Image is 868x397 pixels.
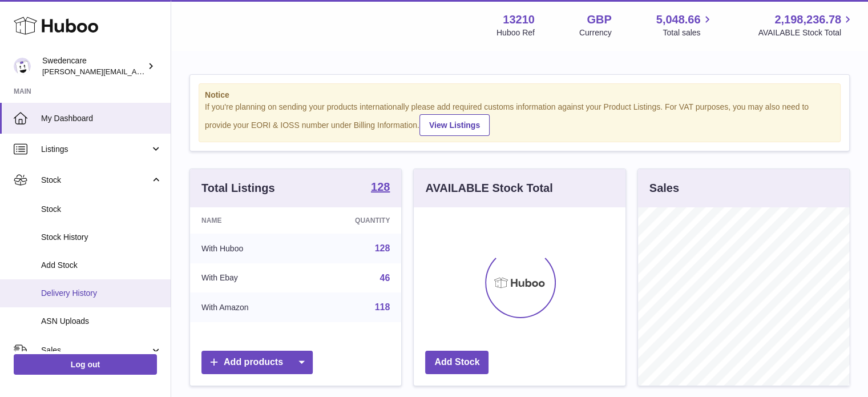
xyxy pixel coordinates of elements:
[380,273,390,283] a: 46
[190,292,306,322] td: With Amazon
[42,67,229,76] span: [PERSON_NAME][EMAIL_ADDRESS][DOMAIN_NAME]
[41,232,162,243] span: Stock History
[41,316,162,327] span: ASN Uploads
[41,288,162,299] span: Delivery History
[371,181,390,195] a: 128
[41,144,150,155] span: Listings
[41,175,150,186] span: Stock
[375,243,390,253] a: 128
[190,234,306,263] td: With Huboo
[201,351,313,374] a: Add products
[205,90,834,101] strong: Notice
[649,181,679,196] h3: Sales
[371,181,390,193] strong: 128
[306,207,402,234] th: Quantity
[190,263,306,293] td: With Ebay
[656,12,714,38] a: 5,048.66 Total sales
[201,181,275,196] h3: Total Listings
[190,207,306,234] th: Name
[41,204,162,215] span: Stock
[41,260,162,271] span: Add Stock
[496,27,535,38] div: Huboo Ref
[42,55,145,77] div: Swedencare
[41,345,150,356] span: Sales
[14,58,31,75] img: rebecca.fall@swedencare.co.uk
[587,12,611,27] strong: GBP
[205,102,834,136] div: If you're planning on sending your products internationally please add required customs informati...
[425,181,552,196] h3: AVAILABLE Stock Total
[579,27,612,38] div: Currency
[758,27,854,38] span: AVAILABLE Stock Total
[419,114,490,136] a: View Listings
[375,302,390,312] a: 118
[656,12,701,27] span: 5,048.66
[663,27,713,38] span: Total sales
[41,113,162,124] span: My Dashboard
[758,12,854,38] a: 2,198,236.78 AVAILABLE Stock Total
[425,351,488,374] a: Add Stock
[14,354,157,375] a: Log out
[503,12,535,27] strong: 13210
[774,12,841,27] span: 2,198,236.78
